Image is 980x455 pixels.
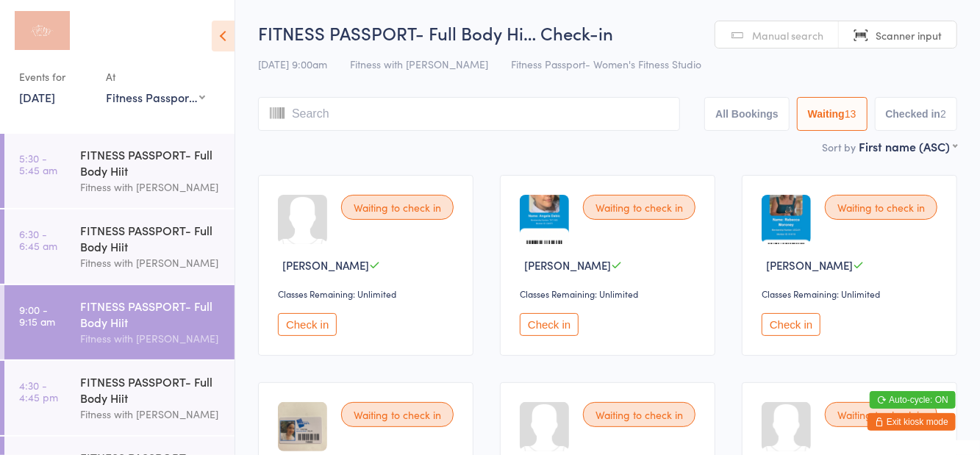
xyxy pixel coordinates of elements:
span: [PERSON_NAME] [524,257,611,273]
button: Auto-cycle: ON [870,391,956,409]
div: Classes Remaining: Unlimited [278,287,458,300]
div: Fitness Passport- Women's Fitness Studio [106,89,205,105]
span: Fitness Passport- Women's Fitness Studio [511,57,701,71]
a: 9:00 -9:15 amFITNESS PASSPORT- Full Body HiitFitness with [PERSON_NAME] [4,285,235,359]
button: Check in [520,313,579,336]
button: All Bookings [704,97,790,131]
span: Scanner input [876,28,942,43]
div: Fitness with [PERSON_NAME] [80,330,222,347]
div: FITNESS PASSPORT- Full Body Hiit [80,298,222,330]
div: FITNESS PASSPORT- Full Body Hiit [80,146,222,179]
button: Check in [762,313,820,336]
button: Checked in2 [875,97,958,131]
div: FITNESS PASSPORT- Full Body Hiit [80,373,222,406]
div: Classes Remaining: Unlimited [520,287,700,300]
div: Fitness with [PERSON_NAME] [80,254,222,271]
div: 13 [845,108,856,120]
h2: FITNESS PASSPORT- Full Body Hi… Check-in [258,21,957,45]
time: 6:30 - 6:45 am [19,228,57,251]
div: At [106,65,205,89]
div: Classes Remaining: Unlimited [762,287,942,300]
span: [PERSON_NAME] [282,257,369,273]
div: Waiting to check in [825,402,937,427]
img: image1716074957.png [520,195,569,244]
img: image1683536039.png [278,402,327,451]
a: 6:30 -6:45 amFITNESS PASSPORT- Full Body HiitFitness with [PERSON_NAME] [4,209,235,284]
span: Fitness with [PERSON_NAME] [350,57,488,71]
div: Waiting to check in [583,195,695,220]
div: Waiting to check in [825,195,937,220]
span: [DATE] 9:00am [258,57,327,71]
button: Check in [278,313,337,336]
div: Waiting to check in [341,195,454,220]
div: Events for [19,65,91,89]
div: First name (ASC) [859,138,957,154]
div: 2 [940,108,946,120]
a: [DATE] [19,89,55,105]
div: FITNESS PASSPORT- Full Body Hiit [80,222,222,254]
div: Fitness with [PERSON_NAME] [80,406,222,423]
button: Waiting13 [797,97,868,131]
time: 4:30 - 4:45 pm [19,379,58,403]
a: 4:30 -4:45 pmFITNESS PASSPORT- Full Body HiitFitness with [PERSON_NAME] [4,361,235,435]
time: 9:00 - 9:15 am [19,304,55,327]
img: Fitness with Zoe [15,11,70,50]
span: [PERSON_NAME] [766,257,853,273]
div: Waiting to check in [583,402,695,427]
div: Fitness with [PERSON_NAME] [80,179,222,196]
div: Waiting to check in [341,402,454,427]
label: Sort by [822,140,856,154]
img: image1749433514.png [762,195,811,244]
a: 5:30 -5:45 amFITNESS PASSPORT- Full Body HiitFitness with [PERSON_NAME] [4,134,235,208]
input: Search [258,97,680,131]
span: Manual search [752,28,823,43]
button: Exit kiosk mode [868,413,956,431]
time: 5:30 - 5:45 am [19,152,57,176]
